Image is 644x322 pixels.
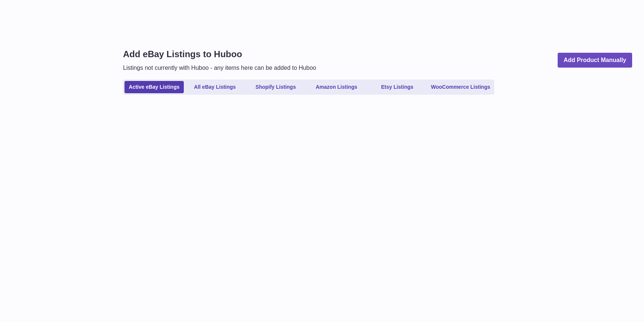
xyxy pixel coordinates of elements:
a: Add Product Manually [558,53,632,68]
h1: Add eBay Listings to Huboo [123,48,316,60]
a: All eBay Listings [185,81,245,93]
a: Active eBay Listings [125,81,184,93]
a: Etsy Listings [368,81,427,93]
a: Amazon Listings [307,81,366,93]
a: WooCommerce Listings [428,81,493,93]
p: Listings not currently with Huboo - any items here can be added to Huboo [123,64,316,72]
a: Shopify Listings [246,81,305,93]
